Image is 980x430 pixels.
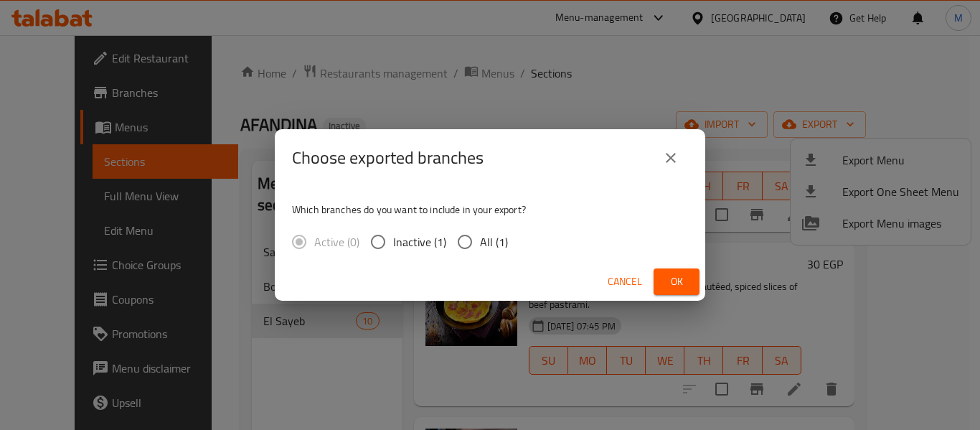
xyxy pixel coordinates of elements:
[292,146,484,169] h2: Choose exported branches
[654,141,688,175] button: close
[393,233,446,251] span: Inactive (1)
[602,268,648,295] button: Cancel
[480,233,508,251] span: All (1)
[665,273,688,291] span: Ok
[314,233,359,251] span: Active (0)
[608,273,642,291] span: Cancel
[654,268,699,295] button: Ok
[292,202,688,217] p: Which branches do you want to include in your export?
